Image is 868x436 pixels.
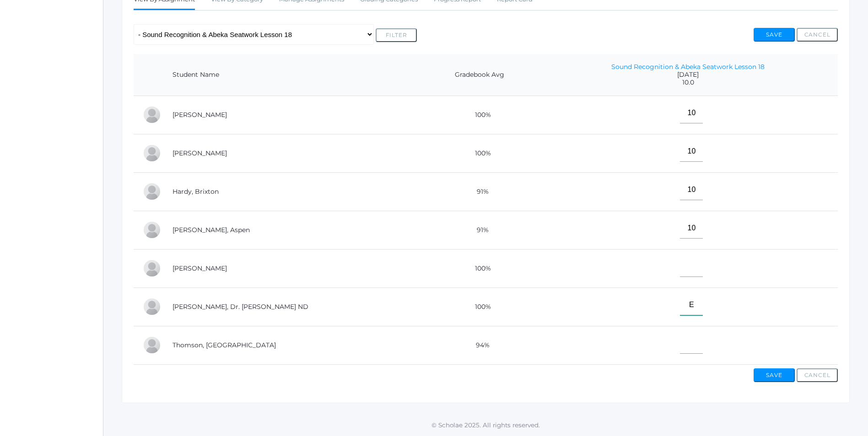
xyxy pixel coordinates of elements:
[143,259,161,277] div: Nico Hurley
[754,28,795,42] button: Save
[754,368,795,382] button: Save
[421,211,539,249] td: 91%
[143,106,161,124] div: Abby Backstrom
[143,336,161,354] div: Everest Thomson
[421,134,539,172] td: 100%
[421,249,539,287] td: 100%
[421,96,539,134] td: 100%
[421,287,539,326] td: 100%
[173,303,308,311] a: [PERSON_NAME], Dr. [PERSON_NAME] ND
[421,172,539,211] td: 91%
[173,341,276,349] a: Thomson, [GEOGRAPHIC_DATA]
[376,28,417,42] button: Filter
[421,54,539,96] th: Gradebook Avg
[163,54,421,96] th: Student Name
[103,420,868,430] p: © Scholae 2025. All rights reserved.
[797,28,838,42] button: Cancel
[173,149,227,157] a: [PERSON_NAME]
[548,71,829,79] span: [DATE]
[143,221,161,239] div: Aspen Hemingway
[143,144,161,162] div: Nolan Gagen
[421,326,539,364] td: 94%
[173,226,250,234] a: [PERSON_NAME], Aspen
[611,63,765,71] a: Sound Recognition & Abeka Seatwork Lesson 18
[173,111,227,119] a: [PERSON_NAME]
[143,298,161,316] div: Dr. Michael Lehman ND Lehman
[173,264,227,272] a: [PERSON_NAME]
[143,182,161,201] div: Brixton Hardy
[548,79,829,86] span: 10.0
[173,187,219,196] a: Hardy, Brixton
[797,368,838,382] button: Cancel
